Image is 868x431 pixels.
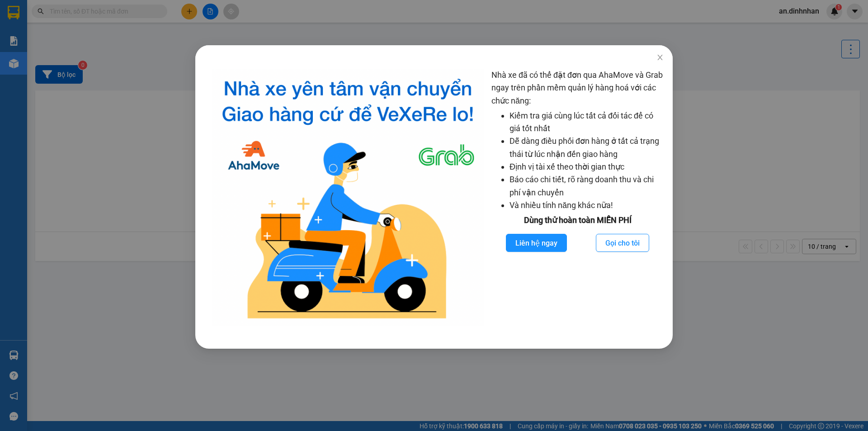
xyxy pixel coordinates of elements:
li: Kiểm tra giá cùng lúc tất cả đối tác để có giá tốt nhất [509,109,664,135]
li: Và nhiều tính năng khác nữa! [509,199,664,212]
div: Nhà xe đã có thể đặt đơn qua AhaMove và Grab ngay trên phần mềm quản lý hàng hoá với các chức năng: [491,69,664,326]
li: Định vị tài xế theo thời gian thực [509,161,664,173]
li: Báo cáo chi tiết, rõ ràng doanh thu và chi phí vận chuyển [509,173,664,199]
button: Gọi cho tôi [596,234,649,252]
button: Close [647,45,673,71]
img: logo [212,69,484,326]
span: Liên hệ ngay [515,237,557,249]
div: Dùng thử hoàn toàn MIỄN PHÍ [491,214,664,227]
li: Dễ dàng điều phối đơn hàng ở tất cả trạng thái từ lúc nhận đến giao hàng [509,135,664,161]
span: Gọi cho tôi [605,237,640,249]
button: Liên hệ ngay [506,234,567,252]
span: close [656,54,664,61]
